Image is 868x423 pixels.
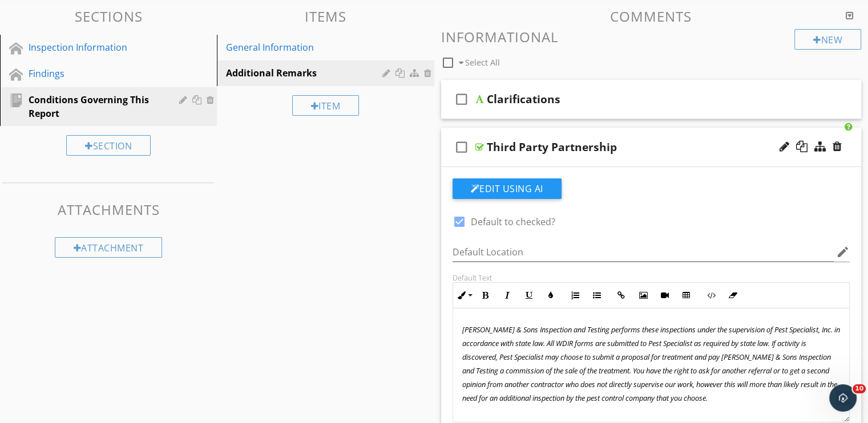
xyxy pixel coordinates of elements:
[487,92,560,106] div: Clarifications
[226,66,385,80] div: Additional Remarks
[217,9,434,24] h3: Items
[453,284,475,306] button: Inline Style
[441,9,862,24] h3: Comments
[453,133,471,161] i: check_box_outline_blank
[29,67,163,80] div: Findings
[462,324,840,403] span: [PERSON_NAME] & Sons Inspection and Testing performs these inspections under the supervision of P...
[586,284,608,306] button: Unordered List
[226,40,385,54] div: General Information
[29,93,163,120] div: Conditions Governing This Report
[700,284,722,306] button: Code View
[453,178,562,199] button: Edit Using AI
[55,237,163,258] div: Attachment
[611,284,632,306] button: Insert Link (Ctrl+K)
[564,284,586,306] button: Ordered List
[836,245,850,259] i: edit
[441,29,862,44] h3: Informational
[496,284,518,306] button: Italic (Ctrl+I)
[487,140,617,154] div: Third Party Partnership
[654,284,676,306] button: Insert Video
[518,284,540,306] button: Underline (Ctrl+U)
[453,86,471,113] i: check_box_outline_blank
[540,284,562,306] button: Colors
[471,216,555,227] label: Default to checked?
[66,135,151,156] div: Section
[853,384,866,393] span: 10
[292,95,360,116] div: Item
[794,29,861,50] div: New
[829,384,857,412] iframe: Intercom live chat
[465,57,500,68] span: Select All
[453,273,850,282] div: Default Text
[29,40,163,54] div: Inspection Information
[632,284,654,306] button: Insert Image (Ctrl+P)
[453,243,834,262] input: Default Location
[676,284,697,306] button: Insert Table
[475,284,496,306] button: Bold (Ctrl+B)
[722,284,744,306] button: Clear Formatting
